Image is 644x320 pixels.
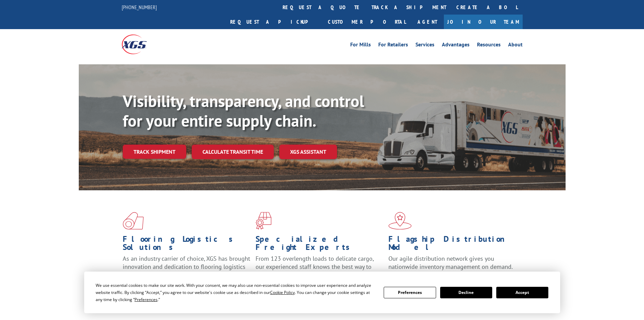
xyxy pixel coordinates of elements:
span: Our agile distribution network gives you nationwide inventory management on demand. [388,255,513,271]
button: Preferences [384,287,436,298]
a: Request a pickup [225,15,323,29]
img: xgs-icon-total-supply-chain-intelligence-red [123,212,144,230]
a: XGS ASSISTANT [279,145,337,159]
a: Resources [477,42,501,49]
a: Agent [411,15,444,29]
a: About [508,42,523,49]
h1: Flagship Distribution Model [388,235,516,255]
h1: Flooring Logistics Solutions [123,235,251,255]
a: Calculate transit time [192,145,274,159]
a: [PHONE_NUMBER] [122,4,157,10]
span: As an industry carrier of choice, XGS has brought innovation and dedication to flooring logistics... [123,255,250,279]
div: We use essential cookies to make our site work. With your consent, we may also use non-essential ... [96,282,376,303]
span: Cookie Policy [270,290,295,295]
a: For Retailers [378,42,408,49]
a: Join Our Team [444,15,523,29]
p: From 123 overlength loads to delicate cargo, our experienced staff knows the best way to move you... [256,255,383,285]
button: Accept [496,287,548,298]
a: For Mills [350,42,371,49]
img: xgs-icon-flagship-distribution-model-red [388,212,412,230]
a: Services [415,42,434,49]
a: Advantages [442,42,470,49]
a: Customer Portal [323,15,411,29]
h1: Specialized Freight Experts [256,235,383,255]
button: Decline [440,287,492,298]
b: Visibility, transparency, and control for your entire supply chain. [123,90,364,131]
span: Preferences [135,297,158,302]
div: Cookie Consent Prompt [84,272,560,313]
img: xgs-icon-focused-on-flooring-red [256,212,271,230]
a: Track shipment [123,145,186,159]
